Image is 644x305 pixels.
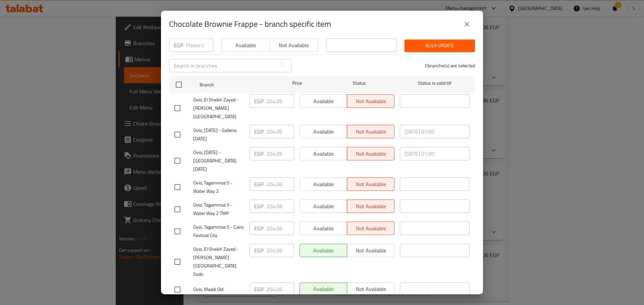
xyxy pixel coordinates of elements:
span: Status is valid till [400,79,470,87]
input: Please enter price [266,244,294,257]
span: Ovio, [DATE] - Galleria [DATE] [193,126,244,143]
input: Search in branches [169,59,276,72]
input: Please enter price [266,147,294,160]
input: Please enter price [186,39,213,52]
p: EGP [254,150,264,158]
p: EGP [174,41,183,49]
button: close [459,16,475,32]
button: Available [221,39,270,52]
p: EGP [254,285,264,293]
input: Please enter price [266,200,294,213]
span: Ovio, [DATE] - [GEOGRAPHIC_DATA] [DATE] [193,148,244,173]
input: Please enter price [266,94,294,108]
input: Please enter price [266,222,294,235]
span: Ovio, El Sheikh Zayed - [PERSON_NAME][GEOGRAPHIC_DATA] Sodic [193,245,244,279]
p: EGP [254,202,264,210]
p: EGP [254,224,264,232]
p: EGP [254,180,264,188]
span: Ovio, Tagammoa 5 - Cairo Festival City [193,223,244,240]
span: Ovio, Tagammoa 5 - Water Way 2 [193,179,244,196]
span: Status [325,79,394,87]
button: Not available [269,39,318,52]
input: Please enter price [266,125,294,138]
input: Please enter price [266,283,294,296]
span: Price [275,79,319,87]
span: Ovio, Tagammoa 5 - Water Way 2 TMP [193,201,244,218]
span: Available [224,41,267,50]
h2: Chocolate Brownie Frappe - branch specific item [169,19,331,29]
button: Bulk update [405,40,475,52]
span: Bulk update [410,42,470,50]
p: EGP [254,246,264,254]
p: EGP [254,97,264,105]
span: Ovio, El Sheikh Zayed - [PERSON_NAME][GEOGRAPHIC_DATA] [193,96,244,121]
span: Not available [272,41,315,50]
p: 0 branche(s) are selected [425,62,475,69]
span: Branch [200,81,269,89]
input: Please enter price [266,177,294,191]
span: Ovio, Maadi Old [193,285,244,294]
p: EGP [254,128,264,136]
